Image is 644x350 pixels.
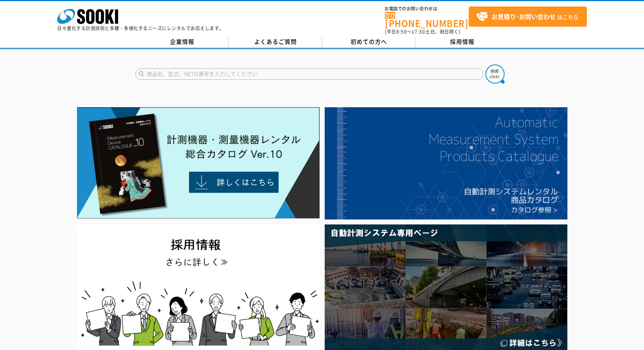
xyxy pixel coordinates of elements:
[57,26,224,31] p: 日々進化する計測技術と多種・多様化するニーズにレンタルでお応えします。
[412,28,425,35] span: 17:30
[485,65,505,84] img: btn_search.png
[385,12,469,27] a: [PHONE_NUMBER]
[322,36,415,48] a: 初めての方へ
[385,6,469,11] span: お電話でのお問い合わせは
[229,36,322,48] a: よくあるご質問
[476,11,578,23] span: はこちら
[492,12,556,21] strong: お見積り･お問い合わせ
[135,36,229,48] a: 企業情報
[135,68,483,80] input: 商品名、型式、NETIS番号を入力してください
[77,107,320,219] img: Catalog Ver10
[351,37,387,46] span: 初めての方へ
[469,6,587,27] a: お見積り･お問い合わせはこちら
[415,36,509,48] a: 採用情報
[396,28,407,35] span: 8:50
[325,107,567,219] img: 自動計測システムカタログ
[385,28,460,35] span: (平日 ～ 土日、祝日除く)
